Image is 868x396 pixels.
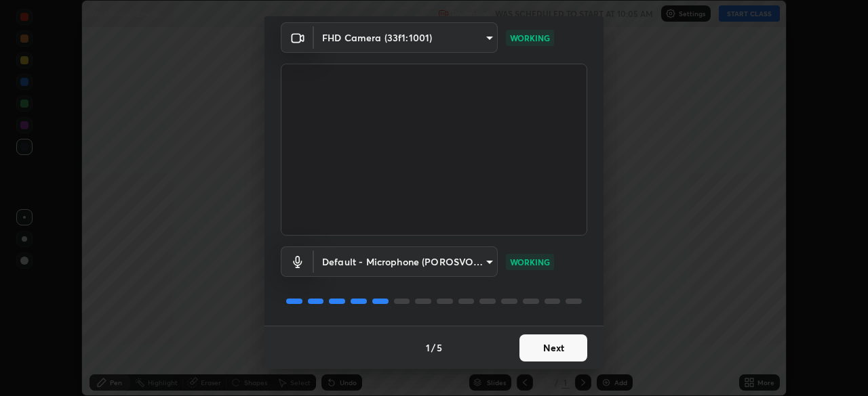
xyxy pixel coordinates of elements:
h4: 1 [426,340,430,355]
h4: 5 [437,340,442,355]
h4: / [431,340,435,355]
div: FHD Camera (33f1:1001) [314,246,498,277]
button: Next [519,334,587,361]
p: WORKING [510,32,550,44]
p: WORKING [510,256,550,268]
div: FHD Camera (33f1:1001) [314,22,498,53]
